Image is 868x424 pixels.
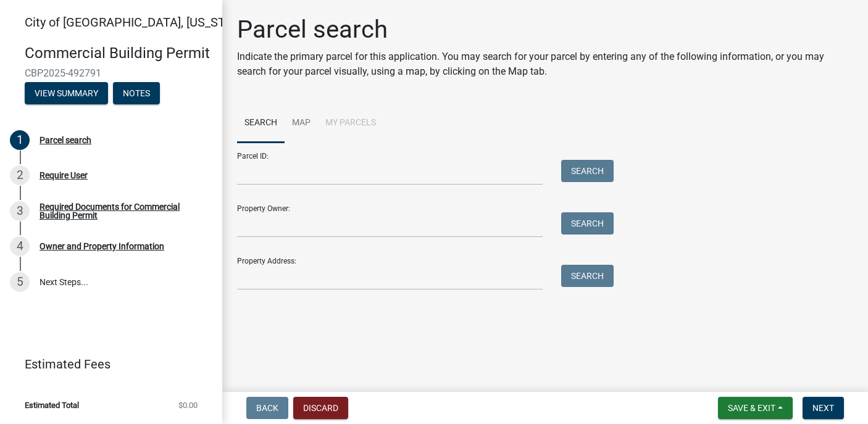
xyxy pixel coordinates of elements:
wm-modal-confirm: Summary [25,89,108,99]
h1: Parcel search [237,15,853,44]
a: Estimated Fees [10,352,202,376]
p: Indicate the primary parcel for this application. You may search for your parcel by entering any ... [237,49,853,79]
span: CBP2025-492791 [25,67,198,79]
button: View Summary [25,82,108,104]
div: Parcel search [40,136,91,144]
button: Next [803,397,844,419]
div: 3 [10,201,30,221]
button: Search [561,212,614,235]
span: Save & Exit [728,403,775,413]
h4: Commercial Building Permit [25,44,212,62]
span: Estimated Total [25,401,79,409]
div: Owner and Property Information [40,242,164,251]
div: Require User [40,171,88,180]
button: Discard [293,397,348,419]
div: 5 [10,272,30,292]
div: 4 [10,236,30,256]
span: $0.00 [178,401,198,409]
wm-modal-confirm: Notes [113,89,160,99]
button: Back [246,397,288,419]
div: 1 [10,130,30,150]
button: Save & Exit [718,397,793,419]
button: Notes [113,82,160,104]
div: 2 [10,165,30,185]
span: Next [812,403,834,413]
span: City of [GEOGRAPHIC_DATA], [US_STATE] [25,15,249,30]
a: Map [285,104,318,143]
div: Required Documents for Commercial Building Permit [40,202,202,220]
button: Search [561,160,614,182]
a: Search [237,104,285,143]
span: Back [256,403,278,413]
button: Search [561,265,614,287]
